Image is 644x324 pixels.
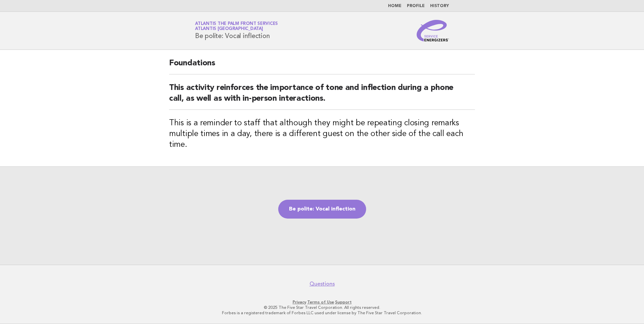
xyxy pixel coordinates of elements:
h1: Be polite: Vocal inflection [195,22,278,39]
a: Be polite: Vocal inflection [278,200,366,219]
a: Questions [310,281,335,287]
span: Atlantis [GEOGRAPHIC_DATA] [195,27,263,31]
a: Home [388,4,401,8]
a: History [430,4,449,8]
a: Atlantis The Palm Front ServicesAtlantis [GEOGRAPHIC_DATA] [195,22,278,31]
p: · · [116,299,528,305]
p: © 2025 The Five Star Travel Corporation. All rights reserved. [116,305,528,310]
a: Terms of Use [307,300,334,304]
p: Forbes is a registered trademark of Forbes LLC used under license by The Five Star Travel Corpora... [116,310,528,316]
img: Service Energizers [417,20,449,41]
a: Support [335,300,352,304]
h3: This is a reminder to staff that although they might be repeating closing remarks multiple times ... [169,118,475,150]
h2: This activity reinforces the importance of tone and inflection during a phone call, as well as wi... [169,83,475,110]
h2: Foundations [169,58,475,74]
a: Profile [407,4,425,8]
a: Privacy [293,300,306,304]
